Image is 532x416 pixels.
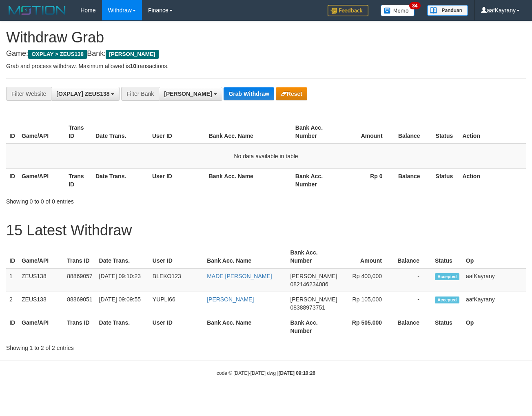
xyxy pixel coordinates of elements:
[130,63,136,69] strong: 10
[18,245,64,268] th: Game/API
[6,120,18,144] th: ID
[6,292,18,315] td: 2
[432,245,463,268] th: Status
[51,87,120,101] button: [OXPLAY] ZEUS138
[427,5,468,16] img: panduan.png
[276,87,307,100] button: Reset
[149,292,204,315] td: YUPLI66
[96,268,149,292] td: [DATE] 09:10:23
[149,120,206,144] th: User ID
[432,120,459,144] th: Status
[149,315,204,339] th: User ID
[290,296,337,303] span: [PERSON_NAME]
[18,268,64,292] td: ZEUS138
[64,315,95,339] th: Trans ID
[149,245,204,268] th: User ID
[463,245,526,268] th: Op
[339,168,395,192] th: Rp 0
[18,315,64,339] th: Game/API
[18,168,65,192] th: Game/API
[432,315,463,339] th: Status
[341,268,394,292] td: Rp 400,000
[207,296,254,303] a: [PERSON_NAME]
[290,273,337,279] span: [PERSON_NAME]
[18,120,65,144] th: Game/API
[6,144,526,169] td: No data available in table
[279,370,315,376] strong: [DATE] 09:10:26
[204,245,287,268] th: Bank Acc. Name
[6,50,526,58] h4: Game: Bank:
[6,29,526,46] h1: Withdraw Grab
[6,168,18,192] th: ID
[394,315,432,339] th: Balance
[18,292,64,315] td: ZEUS138
[224,87,274,100] button: Grab Withdraw
[339,120,395,144] th: Amount
[6,4,68,16] img: MOTION_logo.png
[206,120,292,144] th: Bank Acc. Name
[432,168,459,192] th: Status
[206,168,292,192] th: Bank Acc. Name
[381,5,415,16] img: Button%20Memo.svg
[6,194,215,206] div: Showing 0 to 0 of 0 entries
[292,168,339,192] th: Bank Acc. Number
[435,297,459,303] span: Accepted
[96,245,149,268] th: Date Trans.
[65,168,92,192] th: Trans ID
[394,268,432,292] td: -
[341,315,394,339] th: Rp 505.000
[409,2,420,9] span: 34
[56,91,109,97] span: [OXPLAY] ZEUS138
[149,168,206,192] th: User ID
[149,268,204,292] td: BLEKO123
[96,315,149,339] th: Date Trans.
[92,168,149,192] th: Date Trans.
[395,168,432,192] th: Balance
[121,87,159,101] div: Filter Bank
[459,120,526,144] th: Action
[292,120,339,144] th: Bank Acc. Number
[394,292,432,315] td: -
[6,341,215,352] div: Showing 1 to 2 of 2 entries
[287,315,340,339] th: Bank Acc. Number
[341,245,394,268] th: Amount
[6,268,18,292] td: 1
[463,315,526,339] th: Op
[463,268,526,292] td: aafKayrany
[207,273,272,279] a: MADE [PERSON_NAME]
[395,120,432,144] th: Balance
[164,91,212,97] span: [PERSON_NAME]
[217,370,315,376] small: code © [DATE]-[DATE] dwg |
[463,292,526,315] td: aafKayrany
[328,5,368,16] img: Feedback.jpg
[6,62,526,70] p: Grab and process withdraw. Maximum allowed is transactions.
[6,245,18,268] th: ID
[394,245,432,268] th: Balance
[341,292,394,315] td: Rp 105,000
[6,87,51,101] div: Filter Website
[64,292,95,315] td: 88869051
[65,120,92,144] th: Trans ID
[6,222,526,239] h1: 15 Latest Withdraw
[204,315,287,339] th: Bank Acc. Name
[287,245,340,268] th: Bank Acc. Number
[6,315,18,339] th: ID
[459,168,526,192] th: Action
[96,292,149,315] td: [DATE] 09:09:55
[64,268,95,292] td: 88869057
[106,50,158,59] span: [PERSON_NAME]
[92,120,149,144] th: Date Trans.
[159,87,222,101] button: [PERSON_NAME]
[435,273,459,280] span: Accepted
[290,304,325,311] span: Copy 08388973751 to clipboard
[28,50,87,59] span: OXPLAY > ZEUS138
[64,245,95,268] th: Trans ID
[290,281,328,288] span: Copy 082146234086 to clipboard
